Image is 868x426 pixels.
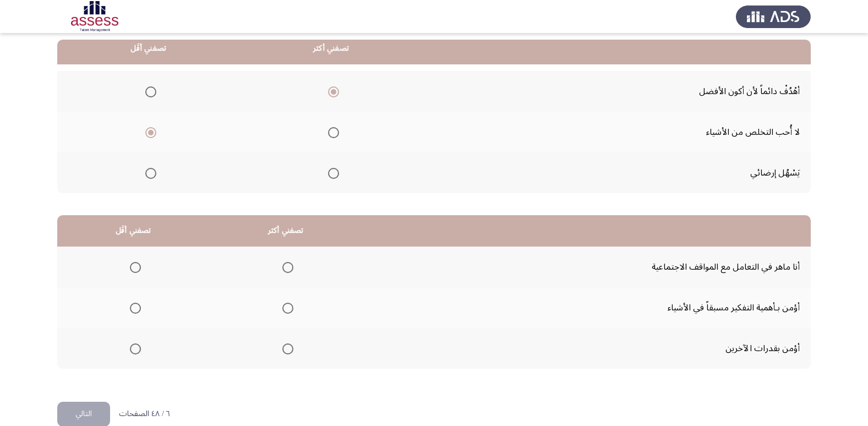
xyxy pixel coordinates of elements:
mat-radio-group: Select an option [125,258,141,276]
p: ٦ / ٤٨ الصفحات [119,409,170,419]
td: أؤمن بقدرات الآخرين [362,328,811,369]
mat-radio-group: Select an option [324,123,339,141]
img: Assessment logo of OCM R1 ASSESS [57,1,132,32]
th: تصفني أكثر [210,215,362,247]
mat-radio-group: Select an option [141,82,156,101]
td: أهْدُفْ دائماً لأن أكون الأفضل [423,71,811,112]
td: يَسْهُل إرضائي [423,152,811,193]
th: تصفني أقَل [57,33,240,64]
mat-radio-group: Select an option [278,339,293,358]
th: تصفني أقَل [57,215,210,247]
mat-radio-group: Select an option [324,82,339,101]
mat-radio-group: Select an option [141,123,156,141]
mat-radio-group: Select an option [125,339,141,358]
td: أنا ماهر في التعامل مع المواقف الاجتماعية [362,247,811,287]
mat-radio-group: Select an option [278,258,293,276]
mat-radio-group: Select an option [324,163,339,182]
mat-radio-group: Select an option [278,298,293,317]
th: تصفني أكثر [240,33,423,64]
td: لا أُحب التخلص من الأشياء [423,112,811,152]
img: Assess Talent Management logo [736,1,811,32]
td: أؤمن بـأهمية التفكير مسبقاً في الأشياء [362,287,811,328]
mat-radio-group: Select an option [125,298,141,317]
mat-radio-group: Select an option [141,163,156,182]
